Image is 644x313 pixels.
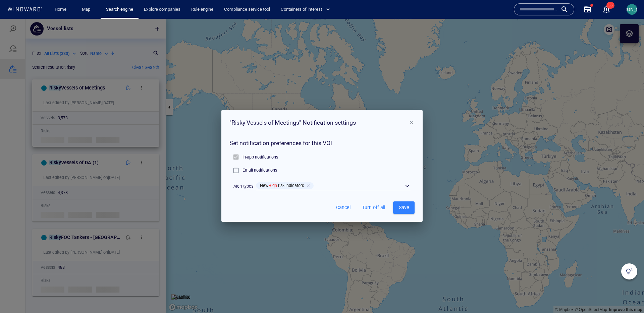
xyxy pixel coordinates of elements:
span: Save [398,185,409,193]
span: Containers of interest [281,6,330,13]
a: Explore companies [141,4,183,15]
span: 35 [606,2,614,9]
iframe: Chat [615,283,639,308]
h6: " " Notification settings [229,99,356,109]
button: Turn off all [359,183,388,195]
div: Notification center [602,5,610,13]
button: Cancel [332,183,354,195]
p: In-app notifications [243,135,278,141]
p: New -risk indicators [260,164,304,170]
p: Email notifications [243,148,277,154]
button: [PERSON_NAME] [625,3,639,16]
button: Save [393,183,415,195]
a: Search engine [103,4,136,15]
h6: Set notification preferences for this VOI [229,120,415,129]
span: High [268,164,277,169]
button: Home [50,4,71,15]
p: Alert types [233,165,253,171]
a: Home [52,4,69,15]
a: Rule engine [189,4,216,15]
h6: Risky Vessels of Meetings [231,99,299,109]
a: Compliance service tool [221,4,273,15]
button: Containers of interest [278,4,336,15]
span: Cancel [335,185,351,193]
div: NewHigh-risk indicators [256,164,314,170]
button: Map [76,4,98,15]
span: Turn off all [362,185,385,193]
a: Map [79,4,95,15]
button: 35 [598,1,614,17]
